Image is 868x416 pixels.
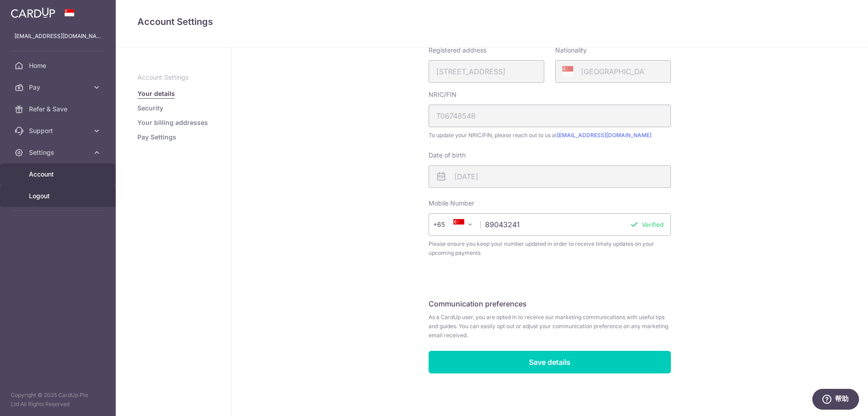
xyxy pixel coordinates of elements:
h5: Communication preferences [429,298,671,309]
span: Refer & Save [29,105,89,114]
a: Pay Settings [137,133,176,142]
iframe: 打开一个小组件，您可以在其中找到更多信息 [812,389,859,411]
a: Your details [137,89,175,98]
label: Registered address [429,46,486,55]
span: Support [29,126,89,135]
p: Account Settings [137,73,209,82]
span: Home [29,61,89,70]
h4: Account Settings [137,14,846,29]
input: Save details [429,351,671,373]
p: [EMAIL_ADDRESS][DOMAIN_NAME] [14,32,101,41]
span: Pay [29,83,89,92]
label: Date of birth [429,151,466,160]
span: Settings [29,148,89,157]
span: 帮助 [23,6,37,14]
span: To update your NRIC/FIN, please reach out to us at [429,131,671,140]
label: NRIC/FIN [429,90,457,99]
span: Logout [29,191,89,201]
label: Nationality [555,46,587,55]
span: As a CardUp user, you are opted in to receive our marketing communications with useful tips and g... [429,313,671,340]
a: Security [137,104,163,113]
span: +65 [433,219,458,230]
span: +65 [436,219,458,230]
img: CardUp [11,7,55,18]
a: Your billing addresses [137,118,208,127]
label: Mobile Number [429,199,474,208]
a: [EMAIL_ADDRESS][DOMAIN_NAME] [557,132,651,139]
span: Please ensure you keep your number updated in order to receive timely updates on your upcoming pa... [429,239,671,258]
span: Account [29,170,89,179]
